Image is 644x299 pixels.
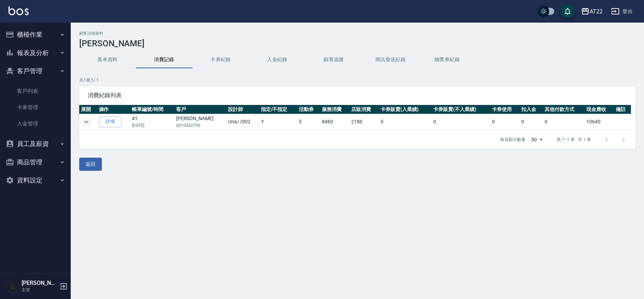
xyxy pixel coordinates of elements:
[174,105,226,114] th: 客戶
[259,114,297,130] td: Y
[490,114,520,130] td: 0
[3,116,68,132] a: 入金管理
[3,99,68,116] a: 卡券管理
[79,105,97,114] th: 展開
[528,130,545,149] div: 50
[8,6,29,15] img: Logo
[81,117,92,127] button: expand row
[3,62,68,80] button: 客戶管理
[132,122,173,129] p: [DATE]
[362,51,419,68] button: 簡訊發送紀錄
[320,105,349,114] th: 服務消費
[379,114,431,130] td: 0
[431,105,490,114] th: 卡券販賣(不入業績)
[349,105,379,114] th: 店販消費
[249,51,306,68] button: 入金紀錄
[99,116,122,127] a: 詳情
[79,31,636,36] h2: 顧客詳細資料
[22,287,58,293] p: 主管
[520,105,543,114] th: 扣入金
[585,114,614,130] td: 10640
[226,114,259,130] td: Una / /002
[379,105,431,114] th: 卡券販賣(入業績)
[543,114,585,130] td: 0
[419,51,475,68] button: 抽獎券紀錄
[614,105,631,114] th: 備註
[3,153,68,171] button: 商品管理
[226,105,259,114] th: 設計師
[297,105,320,114] th: 活動券
[349,114,379,130] td: 2180
[130,114,174,130] td: 41
[431,114,490,130] td: 0
[79,39,636,48] h3: [PERSON_NAME]
[561,4,575,18] button: save
[136,51,192,68] button: 消費記錄
[174,114,226,130] td: [PERSON_NAME]
[79,158,102,171] button: 返回
[259,105,297,114] th: 指定/不指定
[88,92,627,99] span: 消費紀錄列表
[3,83,68,99] a: 客戶列表
[192,51,249,68] button: 卡券紀錄
[22,280,58,287] h5: [PERSON_NAME]
[306,51,362,68] button: 顧客追蹤
[500,136,526,143] p: 每頁顯示數量
[490,105,520,114] th: 卡券使用
[97,105,130,114] th: 操作
[543,105,585,114] th: 其他付款方式
[320,114,349,130] td: 8460
[130,105,174,114] th: 帳單編號/時間
[3,135,68,153] button: 員工及薪資
[520,114,543,130] td: 0
[557,136,591,143] p: 第 1–1 筆 共 1 筆
[176,122,225,129] p: 0910382799
[585,105,614,114] th: 現金應收
[3,171,68,189] button: 資料設定
[3,25,68,44] button: 櫃檯作業
[608,5,636,18] button: 登出
[297,114,320,130] td: 5
[79,77,636,83] p: 共 1 筆, 1 / 1
[590,7,603,16] div: AT22
[3,44,68,62] button: 報表及分析
[578,4,605,19] button: AT22
[6,279,20,293] img: Person
[79,51,136,68] button: 基本資料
